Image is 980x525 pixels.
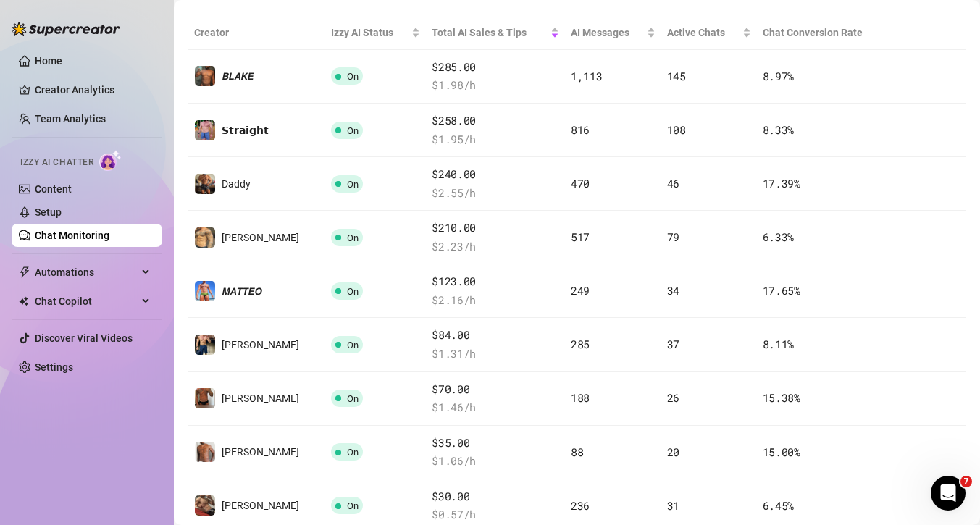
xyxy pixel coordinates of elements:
span: 46 [667,176,679,190]
span: 6.33 % [763,230,795,244]
span: 79 [667,230,679,244]
span: 816 [571,122,590,137]
span: 20 [667,445,679,459]
span: $84.00 [432,327,559,344]
span: Izzy AI Chatter [20,156,93,169]
span: 188 [571,390,590,405]
span: $ 1.06 /h [432,453,559,470]
span: Izzy AI Status [331,25,409,41]
span: $35.00 [432,434,559,452]
span: 17.65 % [763,283,800,298]
th: Chat Conversion Rate [757,16,888,50]
a: Team Analytics [35,113,106,125]
img: Daddy [195,174,215,194]
span: Chat Copilot [35,290,138,313]
iframe: Intercom live chat [931,476,966,511]
th: AI Messages [565,16,661,50]
img: AI Chatter [99,150,122,171]
span: 26 [667,390,679,405]
a: Setup [35,206,62,218]
span: 249 [571,283,590,298]
span: On [347,286,359,297]
span: $ 1.95 /h [432,131,559,148]
img: 𝘽𝙇𝘼𝙆𝙀 [195,66,215,86]
a: Settings [35,361,73,373]
span: On [347,71,359,82]
span: 108 [667,122,686,137]
span: [PERSON_NAME] [222,339,299,350]
span: 15.38 % [763,390,800,405]
span: 8.97 % [763,69,795,83]
span: $ 2.55 /h [432,185,559,202]
span: On [347,393,359,404]
span: On [347,232,359,243]
span: thunderbolt [19,266,30,278]
img: Chat Copilot [19,296,28,306]
span: On [347,340,359,350]
span: 6.45 % [763,498,795,513]
span: AI Messages [571,25,644,41]
span: $ 1.46 /h [432,399,559,416]
span: 𝗦𝘁𝗿𝗮𝗶𝗴𝗵𝘁 [222,125,269,136]
span: On [347,500,359,511]
span: Total AI Sales & Tips [432,25,548,41]
span: 37 [667,337,679,351]
span: 285 [571,337,590,351]
span: $ 2.16 /h [432,292,559,309]
img: 𝗦𝘁𝗿𝗮𝗶𝗴𝗵𝘁 [195,120,215,140]
th: Total AI Sales & Tips [426,16,565,50]
span: On [347,447,359,458]
span: [PERSON_NAME] [222,446,299,458]
span: 8.11 % [763,337,795,351]
span: 15.00 % [763,445,800,459]
span: On [347,179,359,190]
span: 1,113 [571,69,603,83]
span: $ 1.31 /h [432,345,559,363]
span: [PERSON_NAME] [222,500,299,511]
img: 𝙈𝘼𝙏𝙏𝙀𝙊 [195,281,215,301]
th: Creator [188,16,325,50]
a: Discover Viral Videos [35,332,133,344]
span: 236 [571,498,590,513]
span: Active Chats [667,25,740,41]
img: Paul [195,335,215,355]
span: Automations [35,261,138,284]
span: 31 [667,498,679,513]
a: Content [35,183,72,195]
a: Home [35,55,62,67]
img: Dylan [195,495,215,516]
span: 8.33 % [763,122,795,137]
span: 17.39 % [763,176,800,190]
th: Active Chats [661,16,757,50]
span: 88 [571,445,583,459]
img: 𝙅𝙊𝙀 [195,227,215,248]
span: 145 [667,69,686,83]
span: $ 1.98 /h [432,77,559,94]
span: $285.00 [432,59,559,76]
img: Anthony [195,388,215,408]
span: [PERSON_NAME] [222,392,299,404]
span: 7 [960,476,972,487]
a: Chat Monitoring [35,230,109,241]
img: logo-BBDzfeDw.svg [12,22,120,36]
span: 34 [667,283,679,298]
span: $70.00 [432,381,559,398]
span: On [347,125,359,136]
th: Izzy AI Status [325,16,426,50]
span: $ 0.57 /h [432,506,559,524]
span: $258.00 [432,112,559,130]
span: $30.00 [432,488,559,505]
span: 𝘽𝙇𝘼𝙆𝙀 [222,70,254,82]
span: $240.00 [432,166,559,183]
span: 470 [571,176,590,190]
span: 517 [571,230,590,244]
span: Daddy [222,178,251,190]
img: Nathan [195,442,215,462]
span: $210.00 [432,219,559,237]
span: $123.00 [432,273,559,290]
a: Creator Analytics [35,78,151,101]
span: $ 2.23 /h [432,238,559,256]
span: 𝙈𝘼𝙏𝙏𝙀𝙊 [222,285,261,297]
span: [PERSON_NAME] [222,232,299,243]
